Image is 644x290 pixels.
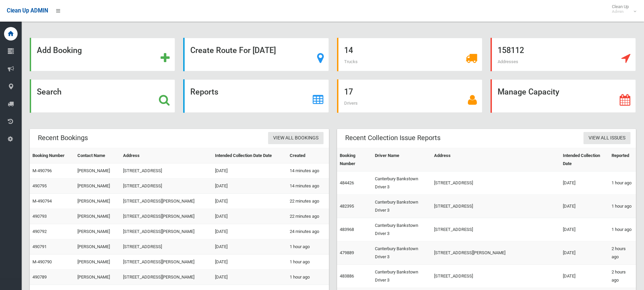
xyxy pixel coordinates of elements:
td: [DATE] [212,255,287,270]
td: [STREET_ADDRESS][PERSON_NAME] [120,255,212,270]
td: Canterbury Bankstown Driver 3 [372,172,431,195]
td: [DATE] [212,209,287,224]
strong: Add Booking [37,46,82,55]
td: [PERSON_NAME] [75,194,120,209]
th: Booking Number [30,148,75,163]
td: [STREET_ADDRESS] [431,265,560,288]
td: Canterbury Bankstown Driver 3 [372,218,431,241]
a: 483968 [340,227,354,232]
td: [DATE] [560,218,609,241]
td: 1 hour ago [609,172,636,195]
td: [DATE] [560,241,609,265]
a: Search [30,79,175,113]
td: 14 minutes ago [287,163,329,179]
td: Canterbury Bankstown Driver 3 [372,241,431,265]
th: Address [431,148,560,172]
td: [DATE] [212,239,287,255]
td: [DATE] [212,224,287,239]
span: Drivers [344,101,358,106]
small: Admin [612,9,629,14]
strong: 17 [344,87,353,97]
td: [PERSON_NAME] [75,163,120,179]
th: Created [287,148,329,163]
a: 158112 Addresses [491,38,636,71]
td: [DATE] [212,194,287,209]
td: [STREET_ADDRESS][PERSON_NAME] [120,270,212,285]
td: 22 minutes ago [287,209,329,224]
td: [STREET_ADDRESS] [120,239,212,255]
td: 1 hour ago [609,195,636,218]
td: [PERSON_NAME] [75,209,120,224]
td: [PERSON_NAME] [75,224,120,239]
a: 482395 [340,204,354,209]
td: [STREET_ADDRESS][PERSON_NAME] [120,224,212,239]
td: 1 hour ago [287,270,329,285]
a: 490791 [32,244,47,249]
td: [DATE] [560,265,609,288]
strong: 14 [344,46,353,55]
td: 1 hour ago [287,239,329,255]
th: Driver Name [372,148,431,172]
a: Add Booking [30,38,175,71]
a: 490793 [32,214,47,219]
td: [PERSON_NAME] [75,179,120,194]
a: M-490790 [32,259,52,264]
td: [DATE] [212,179,287,194]
td: [PERSON_NAME] [75,270,120,285]
a: Create Route For [DATE] [183,38,329,71]
td: [DATE] [212,270,287,285]
a: 483886 [340,273,354,279]
td: [STREET_ADDRESS] [431,218,560,241]
a: 490789 [32,274,47,280]
strong: Reports [190,87,218,97]
td: [DATE] [212,163,287,179]
th: Intended Collection Date [560,148,609,172]
td: [PERSON_NAME] [75,239,120,255]
th: Contact Name [75,148,120,163]
td: 2 hours ago [609,241,636,265]
a: 490792 [32,229,47,234]
td: [STREET_ADDRESS][PERSON_NAME] [120,194,212,209]
a: 484426 [340,180,354,185]
td: [DATE] [560,195,609,218]
span: Clean Up ADMIN [7,7,48,14]
td: [STREET_ADDRESS][PERSON_NAME] [431,241,560,265]
td: [STREET_ADDRESS] [120,179,212,194]
td: [STREET_ADDRESS][PERSON_NAME] [120,209,212,224]
th: Address [120,148,212,163]
a: 17 Drivers [337,79,482,113]
span: Addresses [498,59,518,64]
td: 14 minutes ago [287,179,329,194]
td: [STREET_ADDRESS] [431,172,560,195]
a: 14 Trucks [337,38,482,71]
header: Recent Collection Issue Reports [337,131,449,144]
th: Reported [609,148,636,172]
a: View All Bookings [268,132,324,144]
td: 24 minutes ago [287,224,329,239]
a: Reports [183,79,329,113]
header: Recent Bookings [30,131,96,144]
td: [PERSON_NAME] [75,255,120,270]
td: Canterbury Bankstown Driver 3 [372,265,431,288]
a: 490795 [32,183,47,188]
strong: Search [37,87,62,97]
strong: 158112 [498,46,524,55]
span: Clean Up [609,4,636,14]
a: Manage Capacity [491,79,636,113]
td: [STREET_ADDRESS] [431,195,560,218]
td: 2 hours ago [609,265,636,288]
td: Canterbury Bankstown Driver 3 [372,195,431,218]
td: 1 hour ago [609,218,636,241]
td: 22 minutes ago [287,194,329,209]
a: 479889 [340,250,354,255]
th: Intended Collection Date Date [212,148,287,163]
a: M-490794 [32,199,52,204]
td: 1 hour ago [287,255,329,270]
th: Booking Number [337,148,372,172]
a: View All Issues [583,132,630,144]
span: Trucks [344,59,358,64]
a: M-490796 [32,168,52,173]
td: [STREET_ADDRESS] [120,163,212,179]
strong: Manage Capacity [498,87,559,97]
strong: Create Route For [DATE] [190,46,276,55]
